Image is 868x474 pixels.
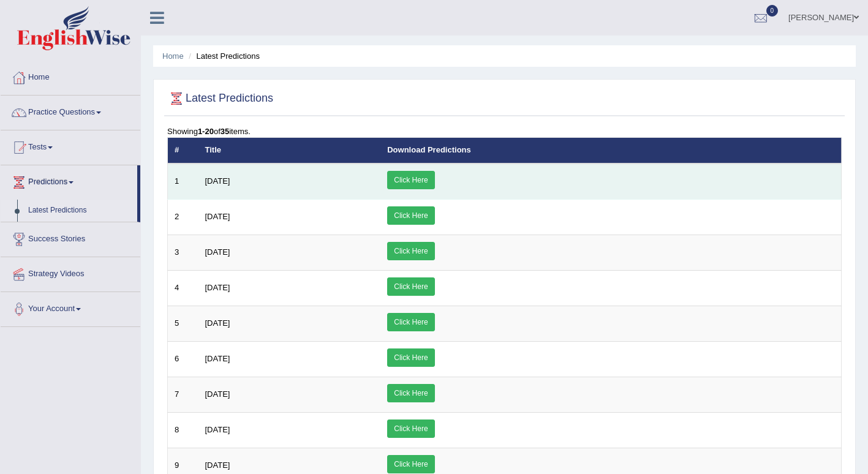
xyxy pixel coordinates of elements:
[167,89,273,108] h2: Latest Predictions
[168,138,198,164] th: #
[221,127,229,136] b: 35
[168,306,198,341] td: 5
[168,270,198,306] td: 4
[168,412,198,448] td: 8
[168,164,198,200] td: 1
[205,212,230,221] span: [DATE]
[205,389,230,399] span: [DATE]
[387,455,434,473] a: Click Here
[766,5,779,17] span: 0
[387,384,434,402] a: Click Here
[1,292,140,323] a: Your Account
[387,419,434,438] a: Click Here
[205,247,230,257] span: [DATE]
[198,127,214,136] b: 1-20
[23,200,137,222] a: Latest Predictions
[198,138,381,164] th: Title
[205,283,230,292] span: [DATE]
[380,138,841,164] th: Download Predictions
[162,51,184,61] a: Home
[205,461,230,470] span: [DATE]
[387,242,434,260] a: Click Here
[168,235,198,270] td: 3
[168,341,198,377] td: 6
[1,222,140,253] a: Success Stories
[205,318,230,328] span: [DATE]
[387,313,434,331] a: Click Here
[1,61,140,91] a: Home
[205,176,230,186] span: [DATE]
[1,96,140,126] a: Practice Questions
[168,199,198,235] td: 2
[387,348,434,367] a: Click Here
[387,206,434,225] a: Click Here
[1,165,137,196] a: Predictions
[205,425,230,434] span: [DATE]
[387,277,434,296] a: Click Here
[186,50,260,62] li: Latest Predictions
[168,377,198,412] td: 7
[205,354,230,363] span: [DATE]
[387,171,434,189] a: Click Here
[167,126,842,137] div: Showing of items.
[1,130,140,161] a: Tests
[1,257,140,288] a: Strategy Videos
